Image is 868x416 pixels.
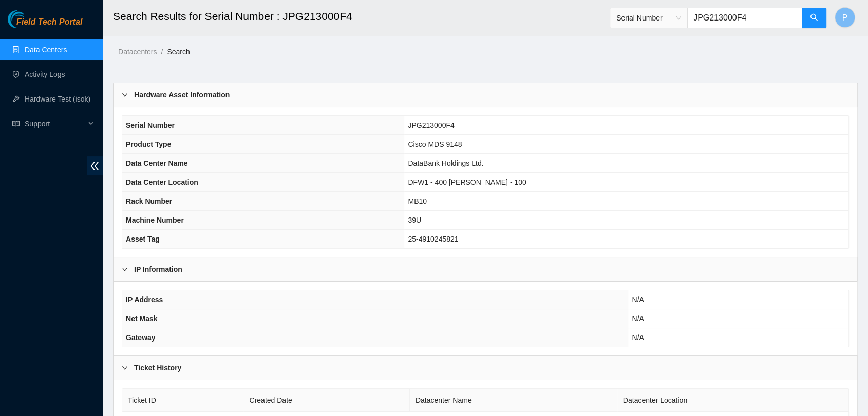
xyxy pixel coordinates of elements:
[134,89,230,101] b: Hardware Asset Information
[632,295,644,304] span: N/A
[835,7,855,28] button: P
[410,389,617,412] th: Datacenter Name
[122,266,128,272] span: right
[12,120,20,127] span: read
[8,10,52,28] img: Akamai Technologies
[25,46,67,54] a: Data Centers
[810,13,818,23] span: search
[126,121,175,129] span: Serial Number
[126,295,163,304] span: IP Address
[25,70,65,78] a: Activity Logs
[8,18,82,32] a: Akamai TechnologiesField Tech Portal
[408,159,483,167] span: DataBank Holdings Ltd.
[114,257,857,281] div: IP Information
[408,235,458,243] span: 25-4910245821
[687,8,802,28] input: Enter text here...
[167,48,190,56] a: Search
[161,48,163,56] span: /
[616,10,681,26] span: Serial Number
[408,121,454,129] span: JPG213000F4
[632,333,644,342] span: N/A
[408,140,462,148] span: Cisco MDS 9148
[25,113,85,134] span: Support
[87,156,103,175] span: double-left
[16,17,82,27] span: Field Tech Portal
[802,8,826,28] button: search
[126,235,160,243] span: Asset Tag
[243,389,409,412] th: Created Date
[114,356,857,380] div: Ticket History
[134,264,182,275] b: IP Information
[126,314,157,323] span: Net Mask
[114,83,857,107] div: Hardware Asset Information
[25,95,90,103] a: Hardware Test (isok)
[126,197,172,205] span: Rack Number
[842,11,848,24] span: P
[408,178,526,186] span: DFW1 - 400 [PERSON_NAME] - 100
[122,92,128,98] span: right
[126,216,184,224] span: Machine Number
[118,48,157,56] a: Datacenters
[126,333,156,342] span: Gateway
[632,314,644,323] span: N/A
[126,178,198,186] span: Data Center Location
[126,140,171,148] span: Product Type
[617,389,849,412] th: Datacenter Location
[408,197,427,205] span: MB10
[122,389,243,412] th: Ticket ID
[122,365,128,371] span: right
[408,216,421,224] span: 39U
[134,362,181,373] b: Ticket History
[126,159,188,167] span: Data Center Name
